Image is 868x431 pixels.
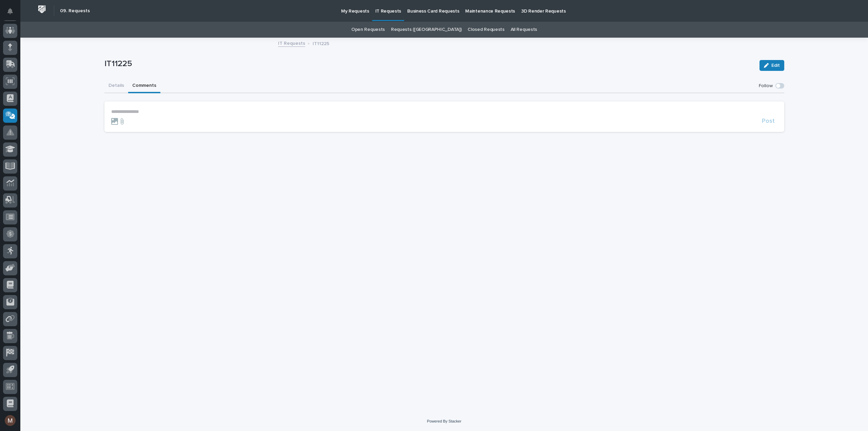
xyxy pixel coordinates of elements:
[468,22,504,38] a: Closed Requests
[8,8,17,19] div: Notifications
[3,4,17,18] button: Notifications
[60,8,90,14] h2: 09. Requests
[391,22,461,38] a: Requests ([GEOGRAPHIC_DATA])
[762,117,775,125] span: Post
[3,413,17,428] button: users-avatar
[759,60,784,71] button: Edit
[351,22,385,38] a: Open Requests
[759,117,777,125] button: Post
[511,22,537,38] a: All Requests
[759,83,773,89] p: Follow
[771,62,780,68] span: Edit
[104,79,128,93] button: Details
[104,59,754,69] p: IT11225
[128,79,160,93] button: Comments
[427,419,461,423] a: Powered By Stacker
[313,39,329,47] p: IT11225
[278,39,305,47] a: IT Requests
[36,3,48,16] img: Workspace Logo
